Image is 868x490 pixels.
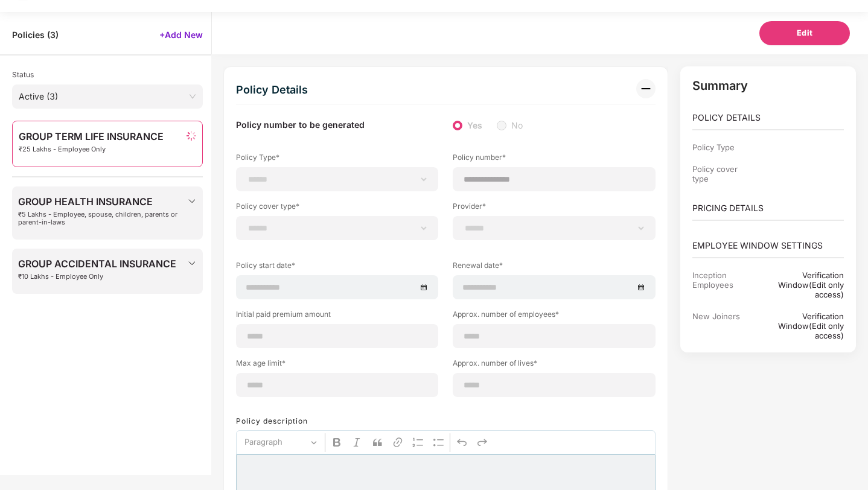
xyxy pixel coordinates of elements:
[506,119,528,132] span: No
[453,201,655,216] label: Provider*
[19,87,196,106] span: Active (3)
[236,416,308,425] label: Policy description
[236,358,438,373] label: Max age limit*
[19,145,164,153] span: ₹25 Lakhs - Employee Only
[236,152,438,167] label: Policy Type*
[159,29,203,40] span: +Add New
[236,201,438,216] label: Policy cover type*
[236,260,438,275] label: Policy start date*
[692,270,756,299] div: Inception Employees
[187,196,197,206] img: svg+xml;base64,PHN2ZyBpZD0iRHJvcGRvd24tMzJ4MzIiIHhtbG5zPSJodHRwOi8vd3d3LnczLm9yZy8yMDAwL3N2ZyIgd2...
[692,311,756,340] div: New Joiners
[692,142,756,152] div: Policy Type
[12,70,34,79] span: Status
[453,309,655,324] label: Approx. number of employees*
[12,29,59,40] span: Policies ( 3 )
[755,311,844,340] div: Verification Window(Edit only access)
[18,273,176,281] span: ₹10 Lakhs - Employee Only
[236,430,656,454] div: Editor toolbar
[759,21,850,45] button: Edit
[453,358,655,373] label: Approx. number of lives*
[18,211,187,226] span: ₹5 Lakhs - Employee, spouse, children, parents or parent-in-laws
[692,78,844,93] p: Summary
[18,196,187,207] span: GROUP HEALTH INSURANCE
[236,309,438,324] label: Initial paid premium amount
[18,258,176,269] span: GROUP ACCIDENTAL INSURANCE
[453,260,655,275] label: Renewal date*
[636,79,656,98] img: svg+xml;base64,PHN2ZyB3aWR0aD0iMzIiIGhlaWdodD0iMzIiIHZpZXdCb3g9IjAgMCAzMiAzMiIgZmlsbD0ibm9uZSIgeG...
[236,79,308,101] div: Policy Details
[692,239,844,252] p: EMPLOYEE WINDOW SETTINGS
[692,202,844,215] p: PRICING DETAILS
[239,433,322,452] button: Paragraph
[453,152,655,167] label: Policy number*
[236,119,365,132] label: Policy number to be generated
[692,111,844,124] p: POLICY DETAILS
[692,164,756,183] div: Policy cover type
[187,258,197,268] img: svg+xml;base64,PHN2ZyBpZD0iRHJvcGRvd24tMzJ4MzIiIHhtbG5zPSJodHRwOi8vd3d3LnczLm9yZy8yMDAwL3N2ZyIgd2...
[244,435,307,450] span: Paragraph
[462,119,487,132] span: Yes
[19,131,164,142] span: GROUP TERM LIFE INSURANCE
[755,270,844,299] div: Verification Window(Edit only access)
[797,27,813,39] span: Edit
